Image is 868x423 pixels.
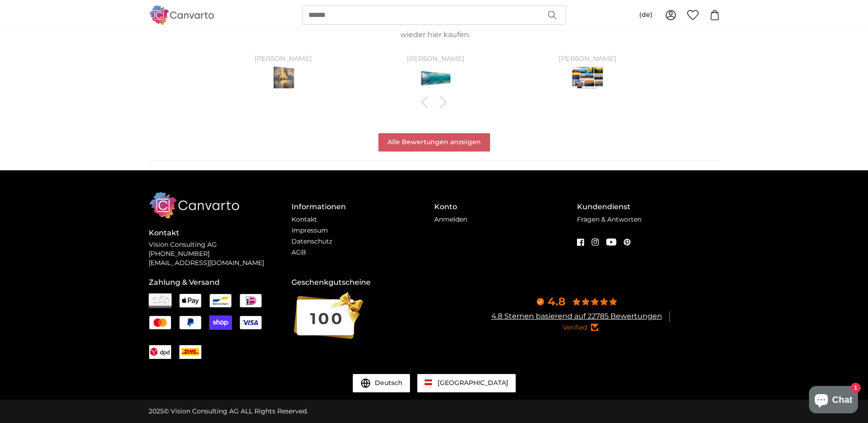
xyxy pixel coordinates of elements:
[149,347,171,356] img: DPD
[179,347,201,356] img: DHLINT
[577,201,720,212] h4: Kundendienst
[291,237,332,245] a: Datenschutz
[291,201,434,212] h4: Informationen
[806,386,861,416] inbox-online-store-chat: Onlineshop-Chat von Shopify
[425,380,432,385] img: Österreich
[370,55,500,63] div: [PERSON_NAME]
[434,201,577,212] h4: Konto
[632,7,660,23] button: (de)
[417,374,516,392] a: Österreich [GEOGRAPHIC_DATA]
[291,226,328,234] a: Impressum
[266,65,300,91] img: Leinwandbild Tree of light
[434,215,467,223] a: Anmelden
[523,55,652,63] div: [PERSON_NAME]
[375,379,403,388] span: Deutsch
[577,215,642,223] a: Fragen & Antworten
[434,294,720,332] a: 4.8 4.8 Sternen basierend auf 22785 BewertungenVerified
[149,240,291,268] p: Vision Consulting AG [PHONE_NUMBER] [EMAIL_ADDRESS][DOMAIN_NAME]
[291,248,306,256] a: AGB
[491,312,662,320] a: 4.8 Sternen basierend auf 22785 Bewertungen
[353,374,410,392] button: Deutsch
[149,293,172,308] img: Rechnung
[419,65,453,91] img: Leinwandbild Panorama Schöne Brandung
[149,277,291,288] h4: Zahlung & Versand
[149,228,291,239] h4: Kontakt
[291,215,317,223] a: Kontakt
[149,407,308,416] div: © Vision Consulting AG ALL Rights Reserved.
[149,5,215,24] img: Canvarto
[571,65,604,91] img: Stockfoto
[218,55,348,63] div: [PERSON_NAME]
[149,407,164,415] span: 2025
[378,133,490,152] a: Alle Bewertungen anzeigen
[291,277,434,288] h4: Geschenkgutscheine
[437,379,508,387] span: [GEOGRAPHIC_DATA]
